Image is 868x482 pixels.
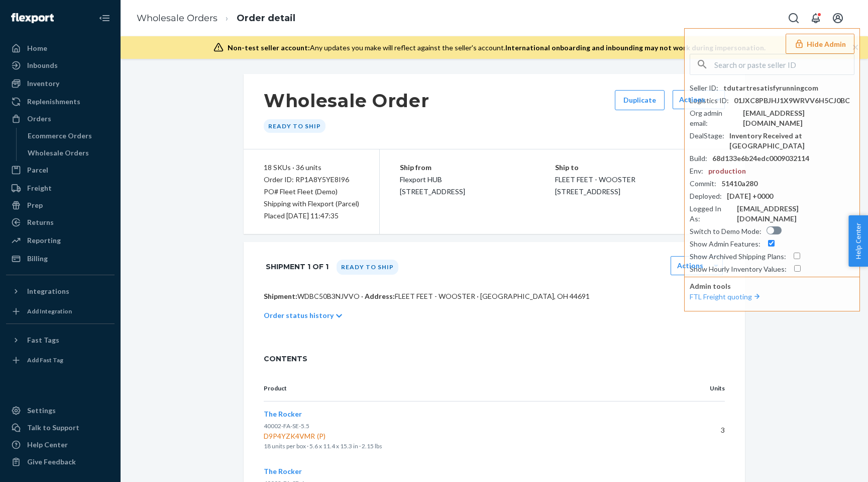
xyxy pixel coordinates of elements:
[6,332,115,348] button: Fast Tags
[6,232,115,249] a: Reporting
[690,96,729,106] div: Logistics ID :
[712,153,809,164] div: 68d133e6b24edc0009032114
[723,83,818,93] div: tdutartresatisfyrunningcom
[690,264,787,274] div: Show Hourly Inventory Values :
[264,186,359,198] div: PO# Fleet Fleet (Demo)
[27,286,69,296] div: Integrations
[27,254,48,264] div: Billing
[365,292,395,300] span: Address:
[6,40,115,56] a: Home
[690,204,732,224] div: Logged In As :
[264,210,359,222] div: Placed [DATE] 11:47:35
[828,8,848,28] button: Open account menu
[23,145,115,161] a: Wholesale Orders
[129,4,303,33] ol: breadcrumbs
[27,457,76,467] div: Give Feedback
[264,431,667,441] span: D9P4YZK4VMR
[690,226,762,236] div: Switch to Demo Mode :
[27,78,59,89] div: Inventory
[6,352,115,368] a: Add Fast Tag
[27,165,48,175] div: Parcel
[690,252,786,262] div: Show Archived Shipping Plans :
[690,281,854,291] p: Admin tools
[27,335,59,345] div: Fast Tags
[6,437,115,453] a: Help Center
[690,83,718,93] div: Seller ID :
[683,425,725,435] p: 3
[264,198,359,210] p: Shipping with Flexport (Parcel)
[264,310,334,320] p: Order status history
[786,34,854,54] button: Hide Admin
[264,409,302,419] button: The Rocker
[615,90,665,110] button: Duplicate
[228,43,766,53] div: Any updates you make will reflect against the seller's account.
[6,420,115,436] button: Talk to Support
[27,200,43,210] div: Prep
[734,96,850,106] div: 01JXC8PBJHJ1X9WRVV6H5CJ0BC
[555,162,725,174] p: Ship to
[264,119,325,133] div: Ready to ship
[28,148,89,158] div: Wholesale Orders
[27,423,79,433] div: Talk to Support
[264,422,309,430] span: 40002-FA-SE-5.5
[690,292,762,301] a: FTL Freight quoting
[94,8,115,28] button: Close Navigation
[6,283,115,299] button: Integrations
[677,261,703,271] label: Actions
[27,440,68,450] div: Help Center
[806,8,826,28] button: Open notifications
[690,179,716,189] div: Commit :
[721,179,757,189] div: 51410a280
[6,403,115,419] a: Settings
[11,13,54,23] img: Flexport logo
[727,191,773,201] div: [DATE] +0000
[27,97,80,107] div: Replenishments
[505,43,766,52] span: International onboarding and inbounding may not work during impersonation.
[848,215,868,267] button: Help Center
[27,235,61,246] div: Reporting
[315,431,328,441] div: (P)
[264,292,297,300] span: Shipment:
[264,441,667,451] p: 18 units per box · 5.6 x 11.4 x 15.3 in · 2.15 lbs
[264,354,725,364] span: CONTENTS
[266,256,329,277] h1: Shipment 1 of 1
[743,108,854,128] div: [EMAIL_ADDRESS][DOMAIN_NAME]
[6,180,115,196] a: Freight
[27,60,58,70] div: Inbounds
[708,166,746,176] div: production
[264,90,429,111] h1: Wholesale Order
[6,111,115,127] a: Orders
[6,94,115,110] a: Replenishments
[690,131,724,141] div: DealStage :
[803,452,858,477] iframe: Opens a widget where you can chat to one of our agents
[737,204,854,224] div: [EMAIL_ADDRESS][DOMAIN_NAME]
[264,466,302,476] button: The Rocker
[264,410,302,418] span: The Rocker
[23,128,115,144] a: Ecommerce Orders
[264,174,359,186] div: Order ID: RP1A8Y5YE8I96
[400,162,555,174] p: Ship from
[400,175,465,196] span: Flexport HUB [STREET_ADDRESS]
[137,13,218,24] a: Wholesale Orders
[237,13,295,24] a: Order detail
[28,131,92,141] div: Ecommerce Orders
[729,131,854,151] div: Inventory Received at [GEOGRAPHIC_DATA]
[690,239,761,249] div: Show Admin Features :
[27,356,63,364] div: Add Fast Tag
[6,57,115,73] a: Inbounds
[264,467,302,475] span: The Rocker
[6,162,115,178] a: Parcel
[6,197,115,213] a: Prep
[683,384,725,393] p: Units
[784,8,804,28] button: Open Search Box
[264,291,725,301] p: WDBC50B3NJVVO · FLEET FEET - WOOSTER · [GEOGRAPHIC_DATA], OH 44691
[264,384,667,393] p: Product
[714,54,854,74] input: Search or paste seller ID
[6,214,115,230] a: Returns
[27,183,52,193] div: Freight
[6,454,115,470] button: Give Feedback
[679,95,705,105] label: Actions
[555,175,635,196] span: FLEET FEET - WOOSTER [STREET_ADDRESS]
[337,260,398,275] div: Ready to ship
